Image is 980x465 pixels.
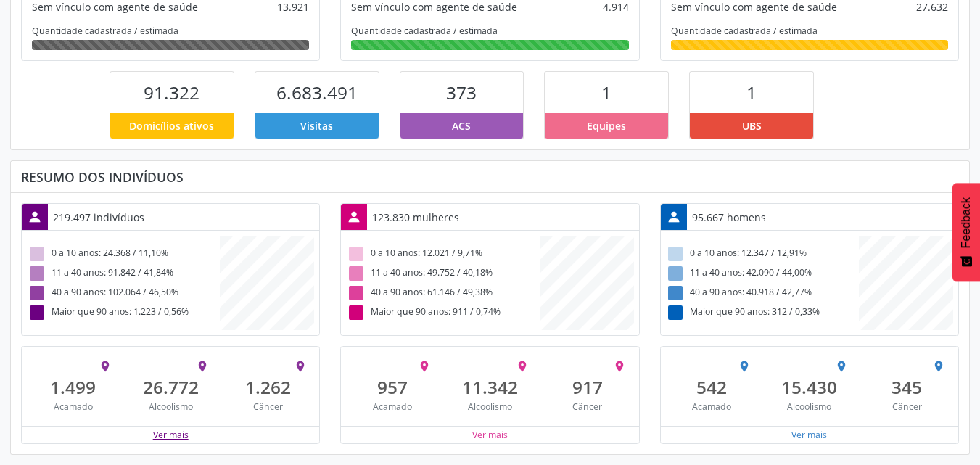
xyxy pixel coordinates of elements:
div: 1.499 [35,376,112,398]
div: 40 a 90 anos: 102.064 / 46,50% [27,283,220,303]
button: Ver mais [152,428,189,442]
div: Alcoolismo [771,400,848,413]
div: Câncer [229,400,306,413]
div: 11.342 [451,376,528,398]
div: Maior que 90 anos: 911 / 0,74% [346,303,539,322]
div: 40 a 90 anos: 61.146 / 49,38% [346,283,539,303]
div: Quantidade cadastrada / estimada [32,25,309,37]
div: 345 [868,376,945,398]
div: 15.430 [771,376,848,398]
span: 1 [746,81,757,104]
i: place [196,360,209,373]
span: Equipes [587,118,626,133]
i: place [294,360,307,373]
button: Feedback - Mostrar pesquisa [952,183,980,281]
div: 219.497 indivíduos [48,205,149,230]
div: Alcoolismo [132,400,209,413]
div: 40 a 90 anos: 40.918 / 42,77% [666,283,859,303]
div: 95.667 homens [687,205,771,230]
div: 917 [549,376,626,398]
i: person [666,209,682,225]
i: place [516,360,529,373]
span: Feedback [960,197,973,248]
span: UBS [742,118,762,133]
div: Câncer [868,400,945,413]
div: Acamado [35,400,112,413]
div: Acamado [354,400,431,413]
div: 0 a 10 anos: 12.347 / 12,91% [666,244,859,263]
div: Acamado [673,400,750,413]
span: 1 [601,81,612,104]
div: Maior que 90 anos: 312 / 0,33% [666,303,859,322]
i: place [738,360,751,373]
div: 11 a 40 anos: 91.842 / 41,84% [27,263,220,283]
span: ACS [452,118,471,133]
div: 0 a 10 anos: 12.021 / 9,71% [346,244,539,263]
div: Maior que 90 anos: 1.223 / 0,56% [27,303,220,322]
i: place [835,360,848,373]
div: Quantidade cadastrada / estimada [351,25,628,37]
span: Domicílios ativos [129,118,214,133]
button: Ver mais [791,428,828,442]
span: Visitas [300,118,333,133]
div: Resumo dos indivíduos [21,169,959,185]
i: place [99,360,112,373]
div: 542 [673,376,750,398]
div: 11 a 40 anos: 42.090 / 44,00% [666,263,859,283]
span: 6.683.491 [276,81,358,104]
i: place [418,360,431,373]
div: Quantidade cadastrada / estimada [671,25,948,37]
div: 957 [354,376,431,398]
div: 0 a 10 anos: 24.368 / 11,10% [27,244,220,263]
div: 123.830 mulheres [367,205,464,230]
div: 26.772 [132,376,209,398]
span: 373 [446,81,477,104]
span: 91.322 [144,81,199,104]
button: Ver mais [472,428,508,442]
i: person [346,209,362,225]
i: place [613,360,626,373]
i: place [932,360,945,373]
div: 1.262 [229,376,306,398]
div: 11 a 40 anos: 49.752 / 40,18% [346,263,539,283]
div: Alcoolismo [451,400,528,413]
div: Câncer [549,400,626,413]
i: person [27,209,43,225]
